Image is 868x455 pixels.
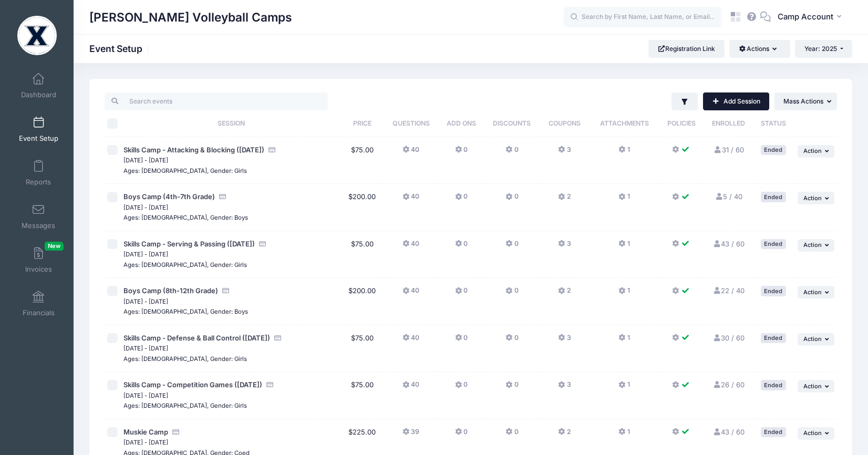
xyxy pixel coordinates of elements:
[274,335,282,342] i: Accepting Credit Card Payments
[222,287,230,294] i: Accepting Credit Card Payments
[455,192,468,207] button: 0
[704,110,753,137] th: Enrolled
[105,92,328,110] input: Search events
[761,427,786,437] div: Ended
[712,240,745,248] a: 43 / 60
[558,333,571,348] button: 3
[774,92,837,110] button: Mass Actions
[26,178,51,187] span: Reports
[19,134,58,143] span: Event Setup
[402,192,419,207] button: 40
[17,16,57,55] img: Christy Pfeffenberger Volleyball Camps
[14,242,64,278] a: InvoicesNew
[14,198,64,235] a: Messages
[783,97,823,105] span: Mass Actions
[123,192,215,201] span: Boys Camp (4th-7th Grade)
[618,333,629,348] button: 1
[123,251,168,258] small: [DATE] - [DATE]
[341,325,383,373] td: $75.00
[266,381,274,388] i: Accepting Credit Card Payments
[803,382,822,390] span: Action
[798,239,834,252] button: Action
[123,146,264,154] span: Skills Camp - Attacking & Blocking ([DATE])
[123,167,247,174] small: Ages: [DEMOGRAPHIC_DATA], Gender: Girls
[505,333,518,348] button: 0
[771,5,852,29] button: Camp Account
[715,192,742,201] a: 5 / 40
[447,119,476,127] span: Add Ons
[493,119,531,127] span: Discounts
[123,355,247,363] small: Ages: [DEMOGRAPHIC_DATA], Gender: Girls
[798,333,834,346] button: Action
[455,239,468,254] button: 0
[505,145,518,160] button: 0
[123,298,168,305] small: [DATE] - [DATE]
[703,92,769,110] a: Add Session
[712,286,745,295] a: 22 / 40
[341,372,383,419] td: $75.00
[123,261,247,268] small: Ages: [DEMOGRAPHIC_DATA], Gender: Girls
[618,192,629,207] button: 1
[618,145,629,160] button: 1
[402,145,419,160] button: 40
[798,380,834,392] button: Action
[341,231,383,278] td: $75.00
[402,380,419,395] button: 40
[795,40,852,58] button: Year: 2025
[558,192,571,207] button: 2
[341,110,383,137] th: Price
[455,333,468,348] button: 0
[648,40,725,58] a: Registration Link
[659,110,704,137] th: Policies
[259,241,267,247] i: Accepting Credit Card Payments
[712,334,745,342] a: 30 / 60
[761,145,786,155] div: Ended
[341,184,383,231] td: $200.00
[123,157,168,164] small: [DATE] - [DATE]
[803,241,822,249] span: Action
[618,286,629,301] button: 1
[558,239,571,254] button: 3
[402,427,419,442] button: 39
[123,392,168,399] small: [DATE] - [DATE]
[121,110,341,137] th: Session
[172,429,180,436] i: Accepting Credit Card Payments
[798,286,834,298] button: Action
[22,221,55,230] span: Messages
[21,90,56,99] span: Dashboard
[778,11,833,23] span: Camp Account
[803,335,822,343] span: Action
[803,288,822,296] span: Action
[14,154,64,191] a: Reports
[618,380,629,395] button: 1
[618,239,629,254] button: 1
[268,147,276,153] i: Accepting Credit Card Payments
[558,286,571,301] button: 2
[803,147,822,154] span: Action
[761,239,786,249] div: Ended
[455,286,468,301] button: 0
[761,192,786,202] div: Ended
[123,214,248,221] small: Ages: [DEMOGRAPHIC_DATA], Gender: Boys
[123,380,262,389] span: Skills Camp - Competition Games ([DATE])
[761,333,786,343] div: Ended
[505,239,518,254] button: 0
[549,119,581,127] span: Coupons
[89,5,292,29] h1: [PERSON_NAME] Volleyball Camps
[600,119,649,127] span: Attachments
[804,45,837,53] span: Year: 2025
[505,286,518,301] button: 0
[14,111,64,148] a: Event Setup
[505,427,518,442] button: 0
[341,137,383,184] td: $75.00
[712,380,745,389] a: 26 / 60
[712,428,745,436] a: 43 / 60
[505,380,518,395] button: 0
[123,204,168,211] small: [DATE] - [DATE]
[402,286,419,301] button: 40
[402,239,419,254] button: 40
[123,240,255,248] span: Skills Camp - Serving & Passing ([DATE])
[123,439,168,446] small: [DATE] - [DATE]
[392,119,430,127] span: Questions
[729,40,790,58] button: Actions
